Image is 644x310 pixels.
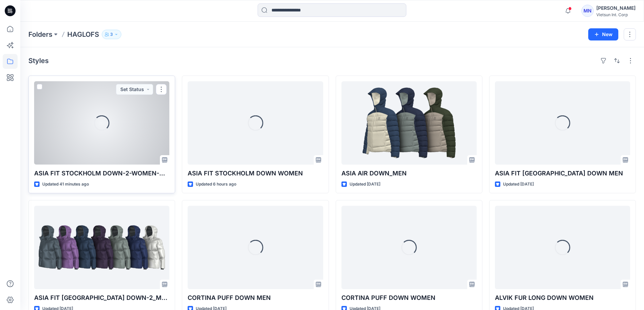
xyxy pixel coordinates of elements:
[581,5,594,17] div: MN
[495,169,630,178] p: ASIA FIT [GEOGRAPHIC_DATA] DOWN MEN
[495,293,630,303] p: ALVIK FUR LONG DOWN WOMEN
[67,30,99,39] p: HAGLOFS
[596,4,636,12] div: [PERSON_NAME]
[28,30,52,39] a: Folders
[503,181,534,188] p: Updated [DATE]
[350,181,380,188] p: Updated [DATE]
[102,30,121,39] button: 3
[188,169,323,178] p: ASIA FIT STOCKHOLM DOWN WOMEN
[341,293,477,303] p: CORTINA PUFF DOWN WOMEN
[42,181,89,188] p: Updated 41 minutes ago
[341,81,477,165] a: ASIA AIR DOWN_MEN
[196,181,236,188] p: Updated 6 hours ago
[110,31,113,38] p: 3
[341,169,477,178] p: ASIA AIR DOWN_MEN
[596,12,636,17] div: Vietsun Int. Corp
[34,169,169,178] p: ASIA FIT STOCKHOLM DOWN-2-WOMEN-OP2
[28,57,49,65] h4: Styles
[188,293,323,303] p: CORTINA PUFF DOWN MEN
[34,206,169,289] a: ASIA FIT STOCKHOLM DOWN-2_MEN
[588,28,618,40] button: New
[34,293,169,303] p: ASIA FIT [GEOGRAPHIC_DATA] DOWN-2_MEN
